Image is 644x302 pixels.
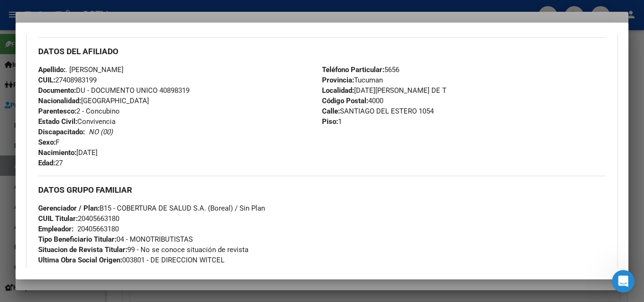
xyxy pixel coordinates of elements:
[322,97,383,105] span: 4000
[89,128,113,136] i: NO (00)
[38,76,55,84] strong: CUIL:
[38,128,85,136] strong: Discapacitado:
[38,245,248,254] span: 99 - No se conoce situación de revista
[77,224,119,234] div: 20405663180
[38,117,116,126] span: Convivencia
[38,214,119,223] span: 20405663180
[38,159,55,167] strong: Edad:
[38,256,122,264] strong: Ultima Obra Social Origen:
[322,107,340,115] strong: Calle:
[38,97,149,105] span: [GEOGRAPHIC_DATA]
[322,97,368,105] strong: Código Postal:
[38,46,606,57] h3: DATOS DEL AFILIADO
[322,76,354,84] strong: Provincia:
[38,86,76,95] strong: Documento:
[38,138,59,147] span: F
[38,65,66,74] strong: Apellido:
[38,76,97,84] span: 27408983199
[38,107,120,115] span: 2 - Concubino
[38,214,78,223] strong: CUIL Titular:
[322,86,446,95] span: [DATE][PERSON_NAME] DE T
[38,107,76,115] strong: Parentesco:
[38,256,224,264] span: 003801 - DE DIRECCION WITCEL
[38,185,606,195] h3: DATOS GRUPO FAMILIAR
[322,117,342,126] span: 1
[38,65,124,74] span: . [PERSON_NAME]
[322,76,383,84] span: Tucuman
[38,235,193,244] span: 04 - MONOTRIBUTISTAS
[322,65,384,74] strong: Teléfono Particular:
[38,204,99,212] strong: Gerenciador / Plan:
[38,148,76,157] strong: Nacimiento:
[612,270,635,293] iframe: Intercom live chat
[322,117,338,126] strong: Piso:
[38,97,81,105] strong: Nacionalidad:
[322,107,434,115] span: SANTIAGO DEL ESTERO 1054
[38,225,74,233] strong: Empleador:
[38,245,127,254] strong: Situacion de Revista Titular:
[38,204,265,212] span: B15 - COBERTURA DE SALUD S.A. (Boreal) / Sin Plan
[38,117,77,126] strong: Estado Civil:
[322,86,354,95] strong: Localidad:
[38,235,116,244] strong: Tipo Beneficiario Titular:
[38,138,56,147] strong: Sexo:
[322,65,399,74] span: 5656
[38,148,98,157] span: [DATE]
[38,86,190,95] span: DU - DOCUMENTO UNICO 40898319
[38,159,63,167] span: 27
